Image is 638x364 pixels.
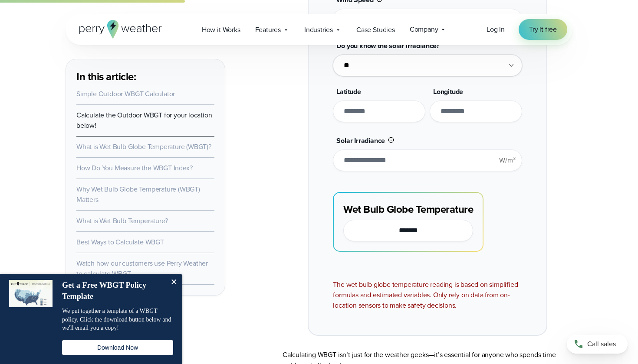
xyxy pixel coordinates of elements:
span: Industries [304,25,333,35]
a: Try it free [519,19,567,40]
a: Watch how our customers use Perry Weather to calculate WBGT [76,258,208,279]
h3: In this article: [76,70,214,84]
a: Log in [487,24,505,35]
span: Try it free [529,24,557,35]
a: What is Wet Bulb Globe Temperature (WBGT)? [76,142,211,152]
button: Close [165,274,182,291]
a: Best Ways to Calculate WBGT [76,237,164,247]
a: Call sales [567,335,628,354]
a: Simple Outdoor WBGT Calculator [76,89,175,99]
a: How it Works [194,21,248,39]
span: How it Works [202,25,240,35]
span: Company [410,24,438,35]
span: Solar Irradiance [336,136,385,146]
a: Calculate the Outdoor WBGT for your location below! [76,110,212,130]
span: Latitude [336,87,361,97]
span: Call sales [587,339,616,349]
h4: Get a Free WBGT Policy Template [62,280,164,302]
div: The wet bulb globe temperature reading is based on simplified formulas and estimated variables. O... [333,279,522,311]
span: Features [255,25,281,35]
button: Download Now [62,340,173,355]
span: Do you know the solar irradiance? [336,41,439,51]
span: Case Studies [356,25,395,35]
img: dialog featured image [9,280,53,307]
a: What is Wet Bulb Temperature? [76,216,168,226]
a: How Do You Measure the WBGT Index? [76,163,192,173]
span: Longitude [433,87,463,97]
a: Why Wet Bulb Globe Temperature (WBGT) Matters [76,184,200,205]
a: Case Studies [349,21,402,39]
p: We put together a template of a WBGT policy. Click the download button below and we'll email you ... [62,307,173,332]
